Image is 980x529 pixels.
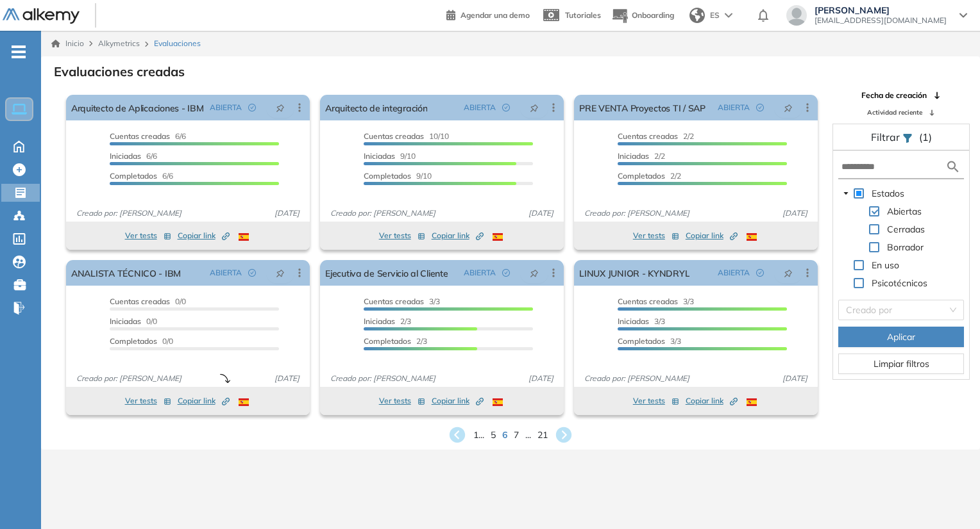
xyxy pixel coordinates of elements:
[815,15,947,26] span: [EMAIL_ADDRESS][DOMAIN_NAME]
[178,393,230,409] button: Copiar link
[3,8,80,24] img: Logo
[523,373,559,384] span: [DATE]
[747,398,757,406] img: ESP
[710,10,720,21] span: ES
[12,51,26,53] i: -
[618,131,678,141] span: Cuentas creadas
[872,277,927,289] span: Psicotécnicos
[110,297,186,306] span: 0/0
[884,204,924,219] span: Abiertas
[872,188,904,199] span: Estados
[756,269,764,277] span: check-circle
[502,428,507,442] span: 6
[838,327,964,347] button: Aplicar
[838,354,964,374] button: Limpiar filtros
[178,395,230,407] span: Copiar link
[502,269,510,277] span: check-circle
[210,267,242,279] span: ABIERTA
[887,241,924,253] span: Borrador
[689,8,705,23] img: world
[446,6,530,22] a: Agendar una demo
[869,257,902,273] span: En uso
[364,171,411,181] span: Completados
[110,297,170,306] span: Cuentas creadas
[725,13,732,18] img: arrow
[815,5,947,15] span: [PERSON_NAME]
[364,151,395,161] span: Iniciadas
[364,316,411,326] span: 2/3
[178,230,230,241] span: Copiar link
[530,268,539,278] span: pushpin
[493,233,503,241] img: ESP
[777,373,813,384] span: [DATE]
[618,151,665,161] span: 2/2
[460,10,530,20] span: Agendar una demo
[774,263,802,283] button: pushpin
[784,268,793,278] span: pushpin
[210,102,242,113] span: ABIERTA
[110,171,173,181] span: 6/6
[110,336,157,346] span: Completados
[110,336,173,346] span: 0/0
[110,151,141,161] span: Iniciadas
[276,268,285,278] span: pushpin
[945,159,961,175] img: search icon
[432,393,484,409] button: Copiar link
[579,373,695,384] span: Creado por: [PERSON_NAME]
[618,131,694,141] span: 2/2
[325,260,448,286] a: Ejecutiva de Servicio al Cliente
[364,151,416,161] span: 9/10
[364,171,432,181] span: 9/10
[491,428,496,442] span: 5
[110,131,186,141] span: 6/6
[718,267,750,279] span: ABIERTA
[784,102,793,113] span: pushpin
[502,104,510,111] span: check-circle
[618,297,678,306] span: Cuentas creadas
[110,316,157,326] span: 0/0
[71,208,187,219] span: Creado por: [PERSON_NAME]
[71,373,187,384] span: Creado por: [PERSON_NAME]
[364,131,449,141] span: 10/10
[178,228,230,243] button: Copiar link
[869,275,930,291] span: Psicotécnicos
[269,373,305,384] span: [DATE]
[239,398,249,406] img: ESP
[618,171,681,181] span: 2/2
[364,297,424,306] span: Cuentas creadas
[756,104,764,111] span: check-circle
[125,228,171,243] button: Ver tests
[871,131,902,143] span: Filtrar
[777,208,813,219] span: [DATE]
[110,316,141,326] span: Iniciadas
[633,393,679,409] button: Ver tests
[618,297,694,306] span: 3/3
[110,151,157,161] span: 6/6
[379,393,425,409] button: Ver tests
[266,263,294,283] button: pushpin
[51,38,84,49] a: Inicio
[110,171,157,181] span: Completados
[869,186,907,201] span: Estados
[618,171,665,181] span: Completados
[579,260,689,286] a: LINUX JUNIOR - KYNDRYL
[747,233,757,241] img: ESP
[276,102,285,113] span: pushpin
[530,102,539,113] span: pushpin
[774,97,802,118] button: pushpin
[464,267,496,279] span: ABIERTA
[493,398,503,406] img: ESP
[154,38,201,49] span: Evaluaciones
[520,263,548,283] button: pushpin
[686,395,738,407] span: Copiar link
[325,373,441,384] span: Creado por: [PERSON_NAME]
[325,208,441,219] span: Creado por: [PERSON_NAME]
[379,228,425,243] button: Ver tests
[266,97,294,118] button: pushpin
[686,228,738,243] button: Copiar link
[884,222,927,237] span: Cerradas
[432,228,484,243] button: Copiar link
[325,95,427,120] a: Arquitecto de integración
[861,90,927,101] span: Fecha de creación
[843,190,849,197] span: caret-down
